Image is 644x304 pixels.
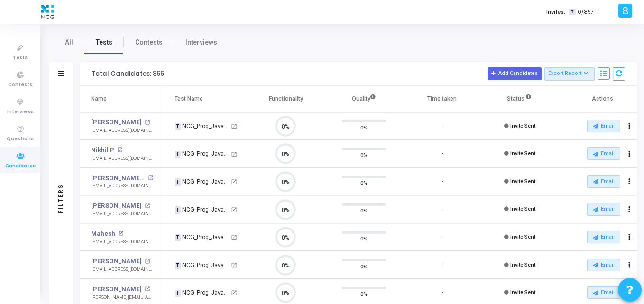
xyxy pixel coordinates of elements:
span: Invite Sent [510,206,535,212]
a: [PERSON_NAME] [91,201,142,211]
button: Email [587,120,620,132]
div: - [441,205,443,213]
div: - [441,122,443,130]
span: T [175,290,181,297]
button: Export Report [544,67,595,81]
span: Tests [13,54,28,62]
a: [PERSON_NAME] Manimtsmech04gmailcom [91,174,146,183]
a: Mahesh [91,229,115,239]
span: T [175,178,181,186]
mat-icon: open_in_new [231,151,237,157]
span: 0% [360,234,368,243]
mat-icon: open_in_new [231,207,237,213]
button: Actions [623,120,636,133]
button: Email [587,259,620,271]
button: Email [587,147,620,160]
span: Candidates [5,162,36,170]
div: Name [91,93,107,104]
div: - [441,289,443,297]
span: Questions [7,135,34,143]
img: logo [38,2,56,21]
div: NCG_Prog_JavaFS_2025_Test [175,149,230,158]
span: 0% [360,289,368,299]
div: - [441,233,443,241]
span: Invite Sent [510,262,535,268]
button: Add Candidates [488,67,542,80]
span: Invite Sent [510,178,535,184]
span: Invite Sent [510,123,535,129]
span: Contests [8,81,32,89]
button: Actions [623,147,636,161]
th: Functionality [247,86,325,112]
th: Quality [325,86,403,112]
div: - [441,261,443,269]
span: Tests [96,37,112,47]
button: Actions [623,258,636,272]
span: 0% [360,261,368,271]
div: [EMAIL_ADDRESS][DOMAIN_NAME] [91,183,153,190]
div: Filters [56,146,65,250]
span: 0% [360,122,368,132]
div: Time taken [427,93,457,104]
div: [EMAIL_ADDRESS][DOMAIN_NAME] [91,155,153,162]
span: T [175,234,181,241]
button: Email [587,175,620,188]
a: [PERSON_NAME] [91,118,142,127]
button: Actions [623,175,636,188]
a: [PERSON_NAME] [91,257,142,266]
mat-icon: open_in_new [118,231,123,236]
span: 0% [360,150,368,160]
th: Status [481,86,559,112]
span: 0% [360,206,368,215]
a: Nikhil P [91,146,114,155]
mat-icon: open_in_new [231,123,237,129]
th: Test Name [163,86,247,112]
span: Invite Sent [510,234,535,240]
span: T [175,206,181,214]
span: Invite Sent [510,289,535,295]
mat-icon: open_in_new [148,175,153,181]
mat-icon: open_in_new [145,120,150,125]
button: Email [587,203,620,215]
mat-icon: open_in_new [145,259,150,264]
span: All [65,37,73,47]
span: T [175,151,181,158]
span: Interviews [7,108,34,116]
mat-icon: open_in_new [231,262,237,268]
a: [PERSON_NAME] [91,285,142,294]
mat-icon: open_in_new [145,286,150,292]
span: T [175,123,181,130]
div: - [441,150,443,158]
span: 0% [360,178,368,188]
mat-icon: open_in_new [231,179,237,185]
div: NCG_Prog_JavaFS_2025_Test [175,233,230,241]
span: T [175,262,181,269]
span: 0/857 [578,8,594,16]
div: - [441,178,443,186]
div: NCG_Prog_JavaFS_2025_Test [175,177,230,186]
div: [EMAIL_ADDRESS][DOMAIN_NAME] [91,127,153,134]
mat-icon: open_in_new [231,234,237,240]
div: [EMAIL_ADDRESS][DOMAIN_NAME] [91,239,153,246]
th: Actions [559,86,637,112]
mat-icon: open_in_new [145,203,150,209]
div: NCG_Prog_JavaFS_2025_Test [175,205,230,214]
mat-icon: open_in_new [231,290,237,296]
span: | [598,7,600,17]
span: Contests [135,37,163,47]
div: [PERSON_NAME][EMAIL_ADDRESS][DOMAIN_NAME] [91,294,153,301]
mat-icon: open_in_new [117,147,122,153]
button: Actions [623,203,636,216]
div: NCG_Prog_JavaFS_2025_Test [175,288,230,297]
span: Invite Sent [510,150,535,157]
button: Email [587,286,620,299]
div: NCG_Prog_JavaFS_2025_Test [175,261,230,269]
label: Invites: [546,8,565,16]
span: T [569,9,575,16]
div: [EMAIL_ADDRESS][DOMAIN_NAME] [91,211,153,218]
div: Total Candidates: 866 [92,70,164,78]
div: [EMAIL_ADDRESS][DOMAIN_NAME] [91,266,153,273]
button: Email [587,231,620,243]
